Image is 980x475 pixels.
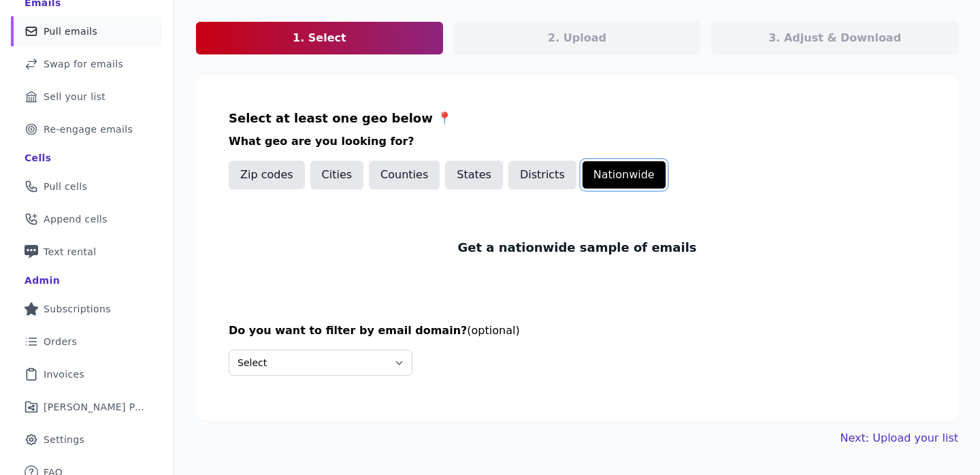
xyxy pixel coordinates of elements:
span: Select at least one geo below 📍 [229,111,452,125]
a: [PERSON_NAME] Performance [11,392,163,422]
a: Invoices [11,359,163,389]
a: Pull emails [11,16,163,46]
p: Get a nationwide sample of emails [457,238,696,257]
span: Append cells [44,212,108,226]
p: 1. Select [293,30,346,46]
span: [PERSON_NAME] Performance [44,400,146,414]
span: Subscriptions [44,302,111,316]
span: Pull emails [44,24,97,38]
span: Pull cells [44,180,87,193]
a: Settings [11,425,163,455]
a: Sell your list [11,82,163,112]
span: Do you want to filter by email domain? [229,324,467,337]
a: Orders [11,327,163,357]
h3: What geo are you looking for? [229,133,926,150]
p: 3. Adjust & Download [768,30,901,46]
span: Re-engage emails [44,122,133,136]
span: Settings [44,433,84,446]
a: Append cells [11,204,163,234]
span: (optional) [467,324,519,337]
a: Next: Upload your list [840,430,958,446]
a: Swap for emails [11,49,163,79]
button: Districts [508,161,576,189]
button: Nationwide [582,161,666,189]
div: Cells [24,151,51,165]
a: Text rental [11,237,163,267]
span: Invoices [44,367,84,381]
button: States [445,161,503,189]
div: Admin [24,274,60,287]
span: Orders [44,335,77,348]
button: Zip codes [229,161,305,189]
p: 2. Upload [548,30,606,46]
button: Cities [310,161,364,189]
span: Sell your list [44,90,105,103]
span: Swap for emails [44,57,123,71]
button: Counties [369,161,440,189]
a: Pull cells [11,171,163,201]
a: Re-engage emails [11,114,163,144]
span: Text rental [44,245,97,259]
a: 1. Select [196,22,443,54]
a: Subscriptions [11,294,163,324]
